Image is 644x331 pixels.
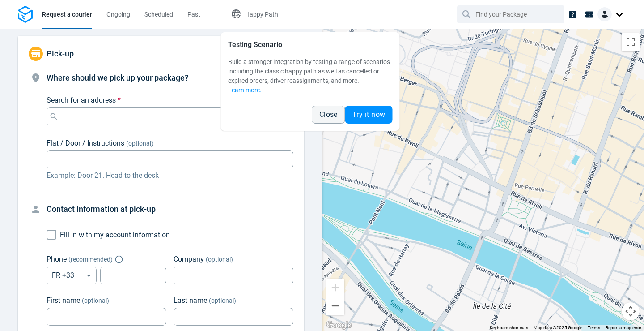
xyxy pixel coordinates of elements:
span: ( recommended ) [68,256,113,263]
span: Fill in with my account information [60,231,170,239]
input: Find your Package [475,6,548,23]
span: Pick-up [47,49,74,58]
span: Past [187,11,200,18]
span: Search for an address [47,96,116,104]
div: Pick-up [18,36,304,72]
span: First name [47,296,80,305]
span: Scheduled [144,11,173,18]
span: Try it now [352,111,386,118]
button: Explain "Recommended" [116,257,122,262]
span: Map data ©2025 Google [534,325,582,330]
span: Request a courier [42,11,92,18]
img: Google [324,319,354,331]
span: Flat / Door / Instructions [47,139,124,147]
span: (optional) [209,297,236,304]
span: Where should we pick up your package? [47,73,189,82]
span: Phone [47,255,67,263]
span: (optional) [126,140,153,147]
div: FR +33 [47,267,97,284]
a: Open this area in Google Maps (opens a new window) [324,319,354,331]
a: Learn more. [228,86,262,94]
span: (optional) [206,256,233,263]
img: Logo [18,6,33,23]
span: Ongoing [106,11,130,18]
span: Happy Path [245,11,278,18]
button: Map camera controls [622,302,640,320]
span: Testing Scenario [228,40,282,49]
button: Zoom in [326,279,344,297]
h4: Contact information at pick-up [47,203,293,215]
img: Client [597,7,612,21]
a: Report a map error [606,325,641,330]
button: Toggle fullscreen view [622,33,640,51]
span: (optional) [82,297,109,304]
span: Close [319,111,338,118]
button: Zoom out [326,297,344,315]
span: Build a stronger integration by testing a range of scenarios including the classic happy path as ... [228,58,390,84]
button: Try it now [345,106,393,124]
a: Terms [588,325,600,330]
span: Company [174,255,204,263]
p: Example: Door 21. Head to the desk [47,170,293,181]
span: Last name [174,296,207,305]
button: Close [312,106,345,124]
button: Keyboard shortcuts [490,325,528,331]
